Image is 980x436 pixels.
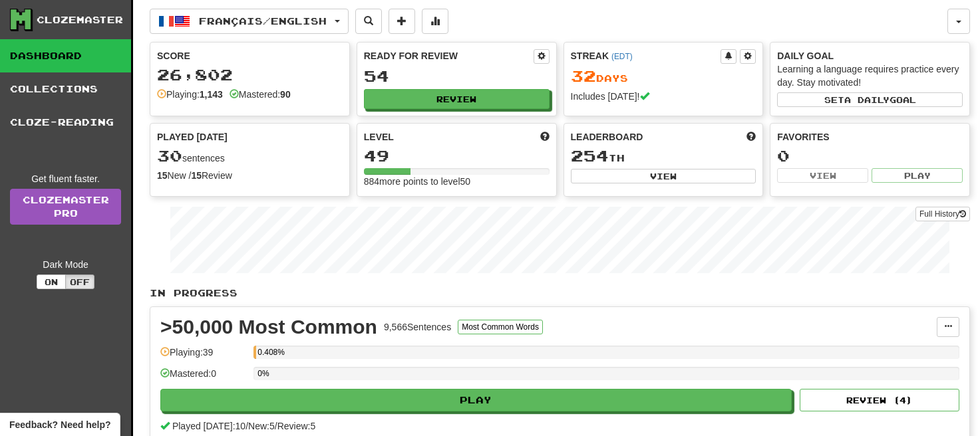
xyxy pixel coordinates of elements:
a: ClozemasterPro [10,189,121,225]
span: Leaderboard [571,130,643,144]
button: View [777,168,868,183]
span: New: 5 [248,421,275,431]
button: Français/English [150,9,349,34]
span: Played [DATE] [157,130,228,144]
strong: 1,143 [200,89,223,100]
strong: 90 [280,89,291,100]
span: 32 [571,66,596,85]
div: Day s [571,68,756,85]
div: Favorites [777,130,963,144]
button: Full History [915,207,970,221]
button: Review [364,89,550,109]
div: Score [157,49,343,62]
a: (EDT) [611,52,633,61]
span: Level [364,130,394,144]
button: More stats [422,9,448,34]
div: Mastered: 0 [160,367,247,389]
span: Review: 5 [277,421,316,431]
span: This week in points, UTC [746,130,756,144]
span: 254 [571,146,609,165]
div: Playing: 39 [160,346,247,368]
button: On [37,274,66,289]
div: Playing: [157,88,223,101]
div: Daily Goal [777,49,963,62]
button: Add sentence to collection [389,9,415,34]
div: Ready for Review [364,49,534,62]
div: 9,566 Sentences [384,320,451,334]
button: Seta dailygoal [777,92,963,107]
p: In Progress [150,286,970,300]
button: Most Common Words [458,320,543,334]
div: >50,000 Most Common [160,317,377,337]
div: 54 [364,68,550,84]
span: Français / English [199,15,327,27]
div: Learning a language requires practice every day. Stay motivated! [777,62,963,89]
strong: 15 [191,170,202,181]
span: / [245,421,248,431]
div: Streak [571,49,721,62]
span: 30 [157,146,182,165]
div: Clozemaster [37,13,123,27]
div: 26,802 [157,66,343,83]
button: Off [65,274,94,289]
span: Open feedback widget [9,418,110,431]
strong: 15 [157,170,168,181]
span: Played [DATE]: 10 [172,421,245,431]
div: Mastered: [230,88,291,101]
span: / [275,421,277,431]
div: 884 more points to level 50 [364,175,550,188]
span: Score more points to level up [540,130,550,144]
button: Search sentences [355,9,382,34]
span: a daily [844,95,890,104]
div: 0 [777,148,963,164]
button: View [571,169,756,183]
div: 49 [364,148,550,164]
div: New / Review [157,169,343,182]
div: Includes [DATE]! [571,90,756,103]
div: sentences [157,148,343,165]
button: Play [160,389,792,411]
div: th [571,148,756,165]
div: Get fluent faster. [10,172,121,185]
div: Dark Mode [10,258,121,271]
button: Review (4) [800,389,959,411]
button: Play [872,168,963,183]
